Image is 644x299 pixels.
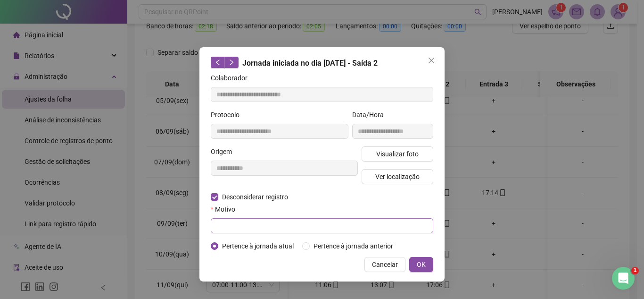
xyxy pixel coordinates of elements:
button: Close [424,53,439,68]
span: close [428,57,435,64]
label: Origem [211,146,238,157]
button: right [224,57,239,68]
button: Visualizar foto [362,146,433,162]
iframe: Intercom live chat [612,267,635,290]
span: left [215,59,221,66]
span: 1 [631,267,639,274]
button: left [211,57,225,68]
span: Desconsiderar registro [218,192,292,202]
span: Ver localização [375,171,420,182]
span: Pertence à jornada atual [218,241,297,251]
button: Cancelar [364,257,405,272]
span: right [228,59,235,66]
label: Data/Hora [352,110,390,120]
button: OK [409,257,433,272]
button: Ver localização [362,169,433,184]
label: Protocolo [211,110,246,120]
div: Jornada iniciada no dia [DATE] - Saída 2 [211,57,433,69]
span: Cancelar [372,259,398,270]
span: Visualizar foto [376,149,419,159]
span: OK [417,259,426,270]
label: Motivo [211,204,241,214]
label: Colaborador [211,73,254,83]
span: Pertence à jornada anterior [310,241,397,251]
